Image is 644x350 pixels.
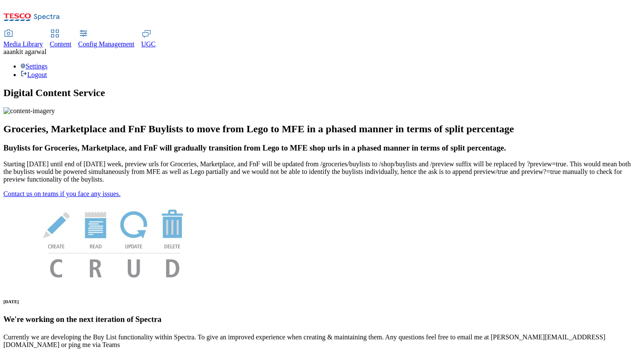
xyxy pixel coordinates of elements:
[78,40,135,48] span: Config Management
[9,48,46,55] span: ankit agarwal
[3,299,641,304] h6: [DATE]
[3,40,43,48] span: Media Library
[3,107,55,115] img: content-imagery
[3,30,43,48] a: Media Library
[3,315,641,324] h3: We're working on the next iteration of Spectra
[50,30,72,48] a: Content
[3,123,641,135] h2: Groceries, Marketplace and FnF Buylists to move from Lego to MFE in a phased manner in terms of s...
[20,63,48,70] a: Settings
[50,40,72,48] span: Content
[3,333,641,349] p: Currently we are developing the Buy List functionality within Spectra. To give an improved experi...
[78,30,135,48] a: Config Management
[3,160,641,183] p: Starting [DATE] until end of [DATE] week, preview urls for Groceries, Marketplace, and FnF will b...
[3,143,641,153] h3: Buylists for Groceries, Marketplace, and FnF will gradually transition from Lego to MFE shop urls...
[3,48,9,55] span: aa
[141,40,156,48] span: UGC
[3,190,121,197] a: Contact us on teams if you face any issues.
[3,198,225,287] img: News Image
[20,71,47,78] a: Logout
[141,30,156,48] a: UGC
[3,87,641,99] h1: Digital Content Service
